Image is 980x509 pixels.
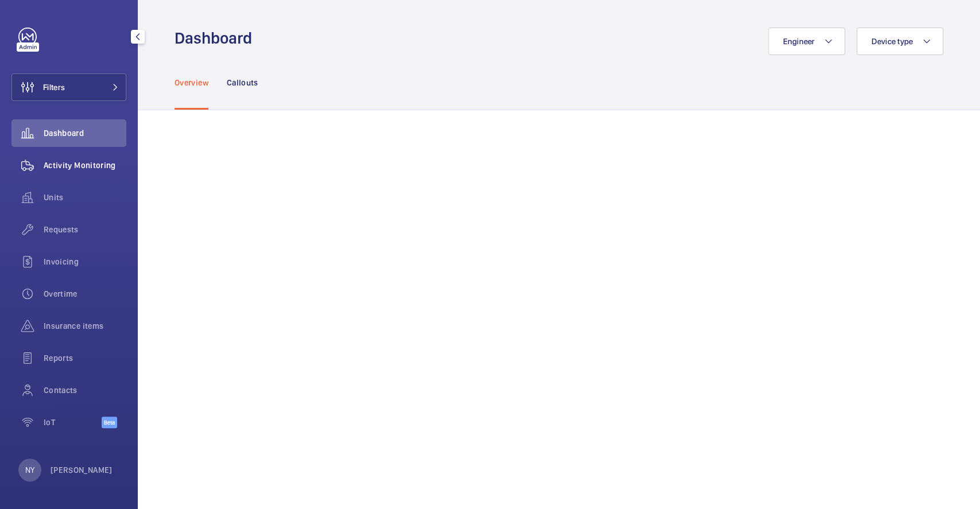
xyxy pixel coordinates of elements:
[11,73,126,101] button: Filters
[44,288,126,300] span: Overtime
[871,37,913,46] span: Device type
[44,160,126,171] span: Activity Monitoring
[44,384,126,396] span: Contacts
[783,37,815,46] span: Engineer
[175,28,259,49] h1: Dashboard
[25,464,34,476] p: NY
[44,320,126,332] span: Insurance items
[227,77,258,88] p: Callouts
[44,127,126,139] span: Dashboard
[175,77,208,88] p: Overview
[768,28,845,55] button: Engineer
[44,352,126,364] span: Reports
[51,464,113,476] p: [PERSON_NAME]
[44,256,126,267] span: Invoicing
[44,417,102,428] span: IoT
[43,81,65,93] span: Filters
[44,192,126,203] span: Units
[102,417,117,428] span: Beta
[857,28,943,55] button: Device type
[44,224,126,235] span: Requests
